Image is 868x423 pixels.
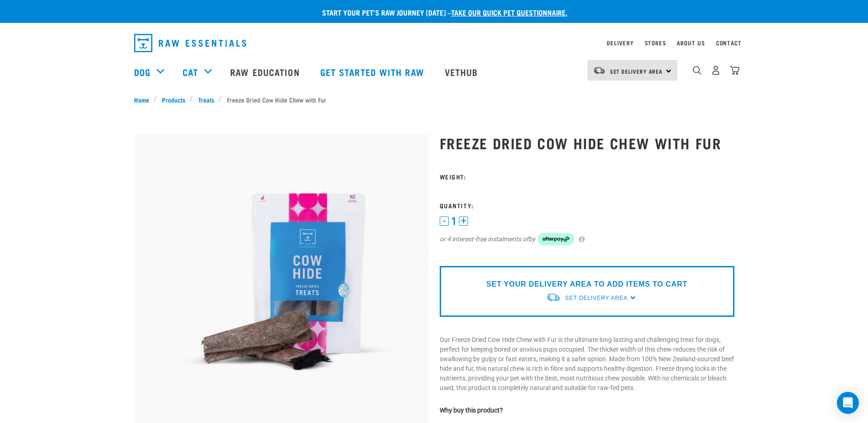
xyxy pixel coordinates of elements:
[451,217,457,226] span: 1
[610,70,663,73] span: Set Delivery Area
[436,54,490,90] a: Vethub
[716,41,742,44] a: Contact
[127,30,742,56] nav: dropdown navigation
[459,217,468,226] button: +
[607,41,633,44] a: Delivery
[711,65,721,75] img: user.png
[157,95,190,104] a: Products
[440,173,734,180] h3: Weight:
[440,135,734,151] h1: Freeze Dried Cow Hide Chew with Fur
[538,233,574,246] img: Afterpay
[546,293,561,302] img: van-moving.png
[440,217,449,226] button: -
[134,95,154,104] a: Home
[311,54,436,90] a: Get started with Raw
[440,407,503,414] strong: Why buy this product?
[193,95,219,104] a: Treats
[440,202,734,209] h3: Quantity:
[134,65,151,79] a: Dog
[565,295,627,301] span: Set Delivery Area
[645,41,666,44] a: Stores
[677,41,705,44] a: About Us
[451,10,567,14] a: take our quick pet questionnaire.
[837,392,859,414] div: Open Intercom Messenger
[440,335,734,393] p: Our Freeze Dried Cow Hide Chew with Fur is the ultimate long-lasting and challenging treat for do...
[134,95,734,104] nav: breadcrumbs
[221,54,311,90] a: Raw Education
[440,233,734,246] div: or 4 interest-free instalments of by
[593,66,605,75] img: van-moving.png
[183,65,198,79] a: Cat
[134,34,246,52] img: Raw Essentials Logo
[486,279,687,290] p: SET YOUR DELIVERY AREA TO ADD ITEMS TO CART
[693,66,701,75] img: home-icon-1@2x.png
[730,65,739,75] img: home-icon@2x.png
